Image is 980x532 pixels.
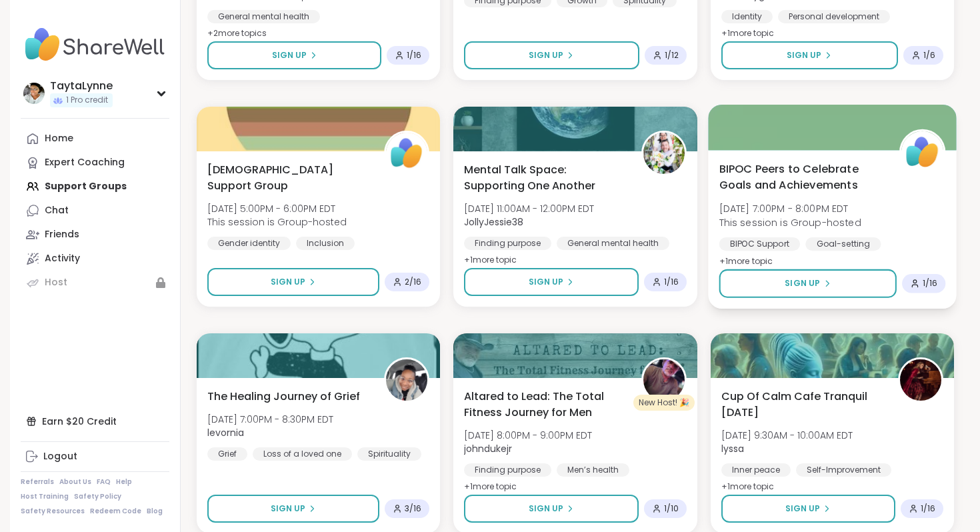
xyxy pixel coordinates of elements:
div: General mental health [207,10,320,23]
div: Identity [721,10,773,23]
div: New Host! 🎉 [633,395,695,411]
b: johndukejr [464,442,512,455]
button: Sign Up [464,495,638,523]
button: Sign Up [721,495,895,523]
button: Sign Up [719,269,897,298]
div: Goal-setting [805,237,881,251]
span: BIPOC Peers to Celebrate Goals and Achievements [719,161,884,193]
span: Sign Up [529,276,563,288]
div: Men’s health [557,463,629,477]
span: 2 / 16 [405,277,421,287]
img: lyssa [900,359,941,401]
span: 3 / 16 [405,503,421,514]
div: Spirituality [357,447,421,461]
a: Safety Policy [74,492,121,501]
span: [DATE] 7:00PM - 8:00PM EDT [719,202,861,215]
b: lyssa [721,442,744,455]
span: Sign Up [271,503,305,515]
span: Sign Up [529,503,563,515]
a: Logout [21,445,169,469]
span: [DATE] 7:00PM - 8:30PM EDT [207,413,333,426]
div: Friends [45,228,79,241]
b: levornia [207,426,244,439]
span: 1 / 6 [923,50,935,61]
div: Expert Coaching [45,156,125,169]
div: Grief [207,447,247,461]
div: Finding purpose [464,237,551,250]
div: Logout [43,450,77,463]
div: Personal development [778,10,890,23]
span: Altared to Lead: The Total Fitness Journey for Men [464,389,626,421]
span: The Healing Journey of Grief [207,389,360,405]
span: 1 / 16 [923,278,937,289]
span: [DATE] 5:00PM - 6:00PM EDT [207,202,347,215]
span: Sign Up [271,276,305,288]
span: Mental Talk Space: Supporting One Another [464,162,626,194]
a: Safety Resources [21,507,85,516]
button: Sign Up [721,41,898,69]
img: ShareWell [901,131,943,173]
div: TaytaLynne [50,79,113,93]
a: Referrals [21,477,54,487]
span: Sign Up [787,49,821,61]
button: Sign Up [464,41,639,69]
div: Home [45,132,73,145]
div: Host [45,276,67,289]
div: BIPOC Support [719,237,799,251]
a: Host Training [21,492,69,501]
img: ShareWell Nav Logo [21,21,169,68]
span: Sign Up [272,49,307,61]
a: Help [116,477,132,487]
span: [DATE] 11:00AM - 12:00PM EDT [464,202,594,215]
div: Loss of a loved one [253,447,352,461]
div: Self-Improvement [796,463,891,477]
div: Earn $20 Credit [21,409,169,433]
span: This session is Group-hosted [719,215,861,229]
span: Sign Up [785,277,820,289]
b: JollyJessie38 [464,215,523,229]
a: Redeem Code [90,507,141,516]
span: [DEMOGRAPHIC_DATA] Support Group [207,162,369,194]
span: 1 Pro credit [66,95,108,106]
span: Sign Up [785,503,820,515]
button: Sign Up [207,495,379,523]
div: Activity [45,252,80,265]
span: 1 / 16 [921,503,935,514]
button: Sign Up [207,268,379,296]
span: 1 / 16 [664,277,679,287]
span: 1 / 10 [664,503,679,514]
button: Sign Up [464,268,638,296]
span: [DATE] 8:00PM - 9:00PM EDT [464,429,592,442]
a: Expert Coaching [21,151,169,175]
span: Sign Up [529,49,563,61]
a: About Us [59,477,91,487]
span: 1 / 12 [665,50,679,61]
a: Activity [21,247,169,271]
a: Home [21,127,169,151]
img: johndukejr [643,359,685,401]
a: Chat [21,199,169,223]
a: Blog [147,507,163,516]
div: Inclusion [296,237,355,250]
a: Host [21,271,169,295]
span: [DATE] 9:30AM - 10:00AM EDT [721,429,853,442]
span: This session is Group-hosted [207,215,347,229]
span: 1 / 16 [407,50,421,61]
img: ShareWell [386,133,427,174]
a: Friends [21,223,169,247]
div: Gender identity [207,237,291,250]
img: JollyJessie38 [643,133,685,174]
button: Sign Up [207,41,381,69]
div: Finding purpose [464,463,551,477]
img: TaytaLynne [23,83,45,104]
span: Cup Of Calm Cafe Tranquil [DATE] [721,389,883,421]
img: levornia [386,359,427,401]
div: Inner peace [721,463,791,477]
div: General mental health [557,237,669,250]
a: FAQ [97,477,111,487]
div: Chat [45,204,69,217]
